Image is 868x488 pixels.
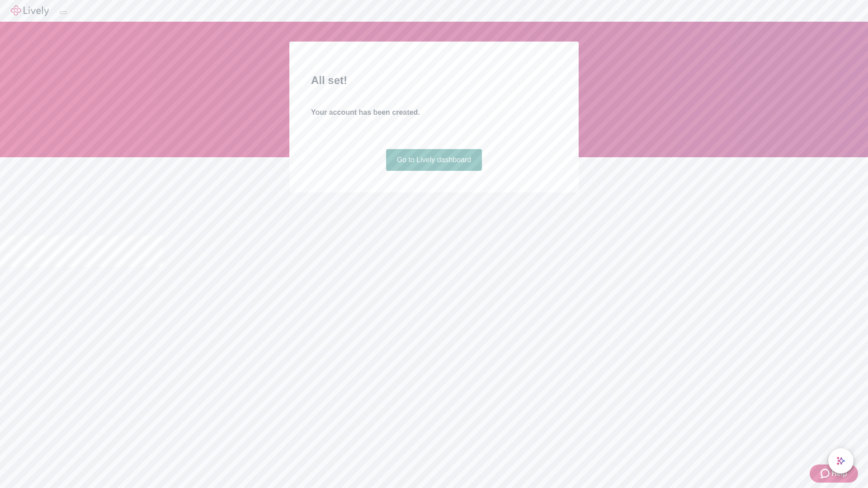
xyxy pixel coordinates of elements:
[386,149,482,171] a: Go to Lively dashboard
[831,468,847,479] span: Help
[60,11,67,14] button: Log out
[311,107,557,118] h4: Your account has been created.
[836,456,845,465] svg: Lively AI Assistant
[810,465,858,483] button: Zendesk support iconHelp
[11,5,49,16] img: Lively
[828,448,854,474] button: chat
[821,468,831,479] svg: Zendesk support icon
[311,72,557,89] h2: All set!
